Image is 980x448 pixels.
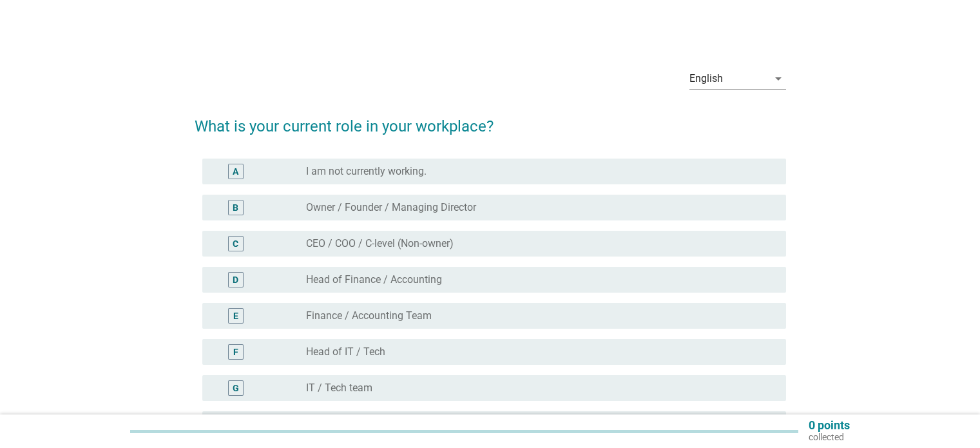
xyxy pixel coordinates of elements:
[306,165,427,178] label: I am not currently working.
[306,273,442,286] label: Head of Finance / Accounting
[195,102,786,138] h2: What is your current role in your workplace?
[233,201,238,215] div: B
[306,201,476,214] label: Owner / Founder / Managing Director
[233,346,238,359] div: F
[233,273,238,287] div: D
[771,71,786,86] i: arrow_drop_down
[306,346,385,358] label: Head of IT / Tech
[233,165,238,179] div: A
[809,431,850,443] p: collected
[233,237,238,251] div: C
[306,237,454,250] label: CEO / COO / C-level (Non-owner)
[306,382,372,394] label: IT / Tech team
[689,73,723,84] div: English
[809,420,850,431] p: 0 points
[306,309,432,322] label: Finance / Accounting Team
[233,309,238,323] div: E
[233,382,239,395] div: G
